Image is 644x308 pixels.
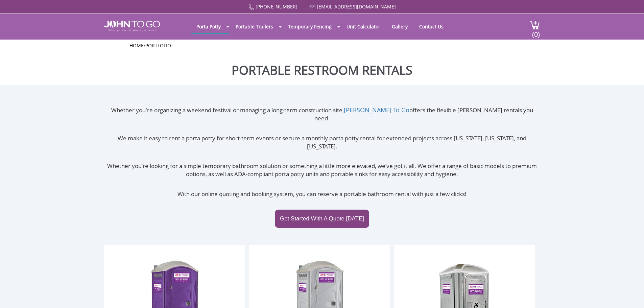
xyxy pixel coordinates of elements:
a: Gallery [387,20,413,33]
a: Portable Trailers [231,20,278,33]
img: Call [248,4,254,10]
a: Temporary Fencing [283,20,337,33]
a: Get Started With A Quote [DATE] [275,210,369,228]
p: We make it easy to rent a porta potty for short-term events or secure a monthly porta potty renta... [104,134,540,151]
a: [PERSON_NAME] To Go [344,106,409,114]
a: Contact Us [414,20,449,33]
ul: / [129,42,515,49]
a: [EMAIL_ADDRESS][DOMAIN_NAME] [317,3,396,10]
p: Whether you're organizing a weekend festival or managing a long-term construction site, offers th... [104,106,540,123]
button: Live Chat [617,281,644,308]
p: With our online quoting and booking system, you can reserve a portable bathroom rental with just ... [104,190,540,198]
p: Whether you’re looking for a simple temporary bathroom solution or something a little more elevat... [104,162,540,179]
img: Mail [309,5,315,9]
a: Home [129,42,144,49]
img: JOHN to go [104,21,160,31]
img: cart a [530,21,540,30]
a: Porta Potty [191,20,226,33]
a: Portfolio [145,42,171,49]
a: [PHONE_NUMBER] [256,3,297,10]
span: (0) [532,24,540,39]
a: Unit Calculator [341,20,385,33]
